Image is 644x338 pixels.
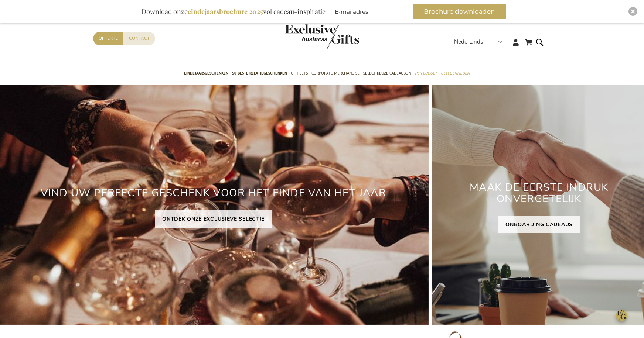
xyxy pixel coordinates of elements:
span: Gelegenheden [441,69,470,77]
a: Offerte [93,32,123,45]
img: Close [631,9,635,14]
span: 50 beste relatiegeschenken [232,69,287,77]
a: Select Keuze Cadeaubon [363,65,411,83]
span: Gift Sets [291,69,308,77]
span: Per Budget [415,69,437,77]
span: Select Keuze Cadeaubon [363,69,411,77]
a: Contact [123,32,155,45]
a: Per Budget [415,65,437,83]
a: Corporate Merchandise [311,65,360,83]
button: Brochure downloaden [413,4,506,19]
b: eindejaarsbrochure 2025 [188,7,263,16]
input: E-mailadres [331,4,409,19]
a: 50 beste relatiegeschenken [232,65,287,83]
span: Nederlands [454,38,483,46]
img: Exclusive Business gifts logo [285,24,359,49]
a: ONTDEK ONZE EXCLUSIEVE SELECTIE [155,210,272,228]
a: Eindejaarsgeschenken [184,65,228,83]
span: Eindejaarsgeschenken [184,69,228,77]
a: store logo [285,24,322,49]
a: Gift Sets [291,65,308,83]
form: marketing offers and promotions [331,4,411,21]
div: Close [628,7,637,16]
a: Gelegenheden [441,65,470,83]
a: ONBOARDING CADEAUS [498,216,580,233]
span: Corporate Merchandise [311,69,360,77]
div: Download onze vol cadeau-inspiratie [138,4,329,19]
